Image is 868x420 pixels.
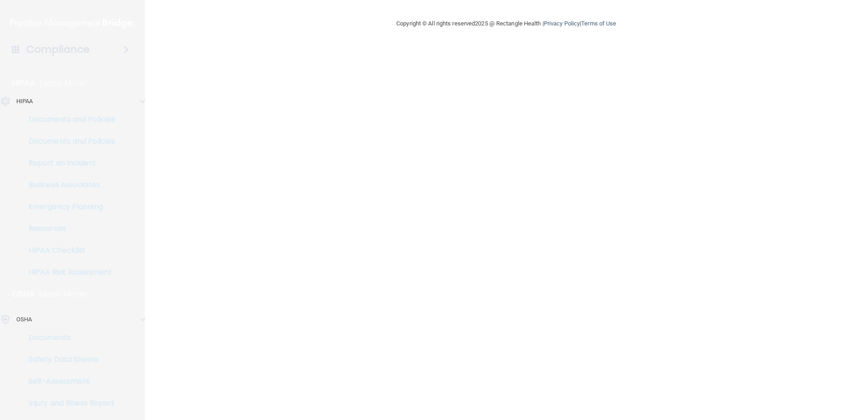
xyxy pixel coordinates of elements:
div: Copyright © All rights reserved 2025 @ Rectangle Health | | [340,9,672,38]
p: Report an Incident [6,159,130,168]
img: PMB logo [10,14,134,32]
p: Learn More! [39,289,88,300]
p: Resources [6,224,130,233]
p: HIPAA Risk Assessment [6,268,130,277]
p: HIPAA [16,96,33,107]
p: HIPAA Checklist [6,246,130,255]
a: Privacy Policy [544,20,580,27]
p: Injury and Illness Report [6,399,130,408]
a: Terms of Use [581,20,616,27]
p: OSHA [12,289,35,300]
p: Learn More! [40,78,88,89]
h4: Compliance [26,43,89,56]
p: OSHA [16,314,32,325]
p: Self-Assessment [6,377,130,386]
p: HIPAA [12,78,35,89]
p: Documents and Policies [6,115,130,124]
p: Documents [6,333,130,342]
p: Safety Data Sheets [6,355,130,364]
p: Documents and Policies [6,137,130,146]
p: Business Associates [6,180,130,190]
p: Emergency Planning [6,202,130,211]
